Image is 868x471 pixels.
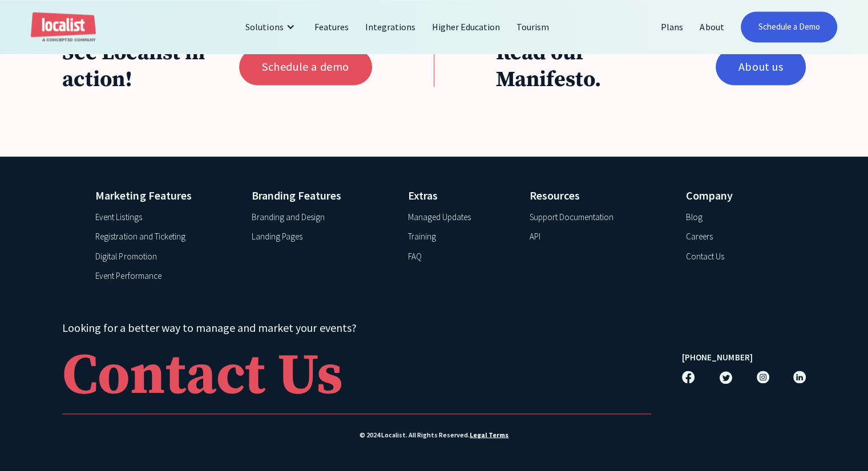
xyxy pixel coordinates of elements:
a: Branding and Design [252,211,325,224]
a: Contact Us [686,250,724,263]
h4: Resources [530,187,668,204]
a: API [530,230,540,243]
a: Legal Terms [470,429,508,440]
a: Support Documentation [530,211,613,224]
a: Schedule a demo [239,48,372,85]
a: Schedule a Demo [741,11,837,42]
a: Training [408,230,436,243]
h4: Marketing Features [95,187,234,204]
a: Contact Us [62,342,651,414]
div: © 2024 Localist. All Rights Reserved. [62,429,806,440]
a: Higher Education [424,13,508,40]
a: Registration and Ticketing [95,230,185,243]
h4: Looking for a better way to manage and market your events? [62,319,651,336]
a: About [692,13,732,40]
a: Features [306,13,357,40]
h4: Branding Features [252,187,390,204]
h4: Company [686,187,773,204]
a: FAQ [408,250,422,263]
div: Solutions [237,13,306,40]
div: Solutions [245,20,283,34]
a: Digital Promotion [95,250,156,263]
a: Integrations [357,13,424,40]
a: Landing Pages [252,230,302,243]
div: Contact Us [62,348,343,405]
a: Tourism [508,13,558,40]
h3: See Localist in action! [62,40,208,94]
h4: Extras [408,187,512,204]
h3: Read our Manifesto. [496,40,684,94]
a: Event Listings [95,211,142,224]
a: home [31,12,96,42]
a: [PHONE_NUMBER] [682,351,752,364]
a: Event Performance [95,270,161,283]
a: Blog [686,211,703,224]
a: About us [716,48,806,85]
a: Careers [686,230,713,243]
a: Plans [653,13,692,40]
a: Managed Updates [408,211,471,224]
